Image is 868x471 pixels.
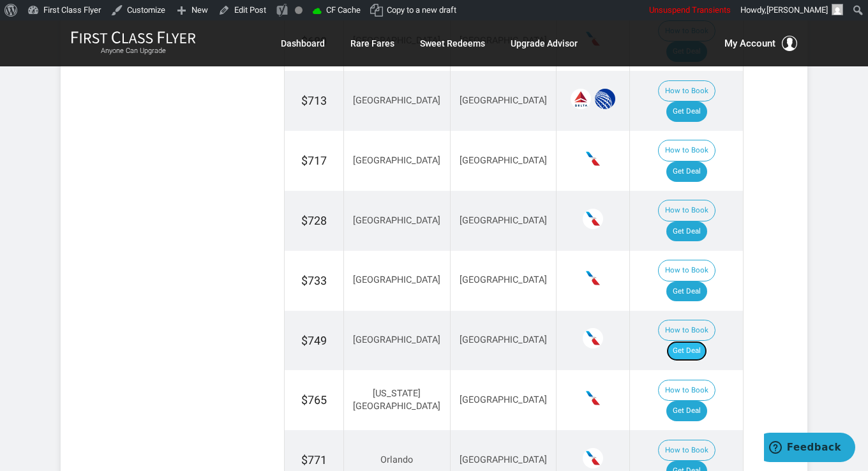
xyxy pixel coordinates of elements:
[460,334,547,345] span: [GEOGRAPHIC_DATA]
[71,31,196,56] a: First Class FlyerAnyone Can Upgrade
[724,36,775,51] span: My Account
[649,5,731,15] span: Unsuspend Transients
[460,95,547,106] span: [GEOGRAPHIC_DATA]
[420,32,485,55] a: Sweet Redeems
[666,281,707,302] a: Get Deal
[460,155,547,166] span: [GEOGRAPHIC_DATA]
[301,274,327,287] span: $733
[666,341,707,361] a: Get Deal
[658,80,715,102] button: How to Book
[460,454,547,465] span: [GEOGRAPHIC_DATA]
[281,32,325,55] a: Dashboard
[301,214,327,227] span: $728
[583,268,603,288] span: American Airlines
[353,334,440,345] span: [GEOGRAPHIC_DATA]
[353,215,440,226] span: [GEOGRAPHIC_DATA]
[71,47,196,56] small: Anyone Can Upgrade
[583,209,603,229] span: American Airlines
[658,440,715,461] button: How to Book
[301,393,327,407] span: $765
[658,140,715,161] button: How to Book
[666,161,707,182] a: Get Deal
[353,155,440,166] span: [GEOGRAPHIC_DATA]
[350,32,394,55] a: Rare Fares
[301,453,327,467] span: $771
[583,448,603,468] span: American Airlines
[583,328,603,348] span: American Airlines
[666,101,707,122] a: Get Deal
[380,454,413,465] span: Orlando
[571,89,591,109] span: Delta Airlines
[301,334,327,347] span: $749
[583,388,603,408] span: American Airlines
[666,221,707,242] a: Get Deal
[353,274,440,285] span: [GEOGRAPHIC_DATA]
[583,149,603,169] span: American Airlines
[301,94,327,107] span: $713
[511,32,578,55] a: Upgrade Advisor
[767,5,828,15] span: [PERSON_NAME]
[460,274,547,285] span: [GEOGRAPHIC_DATA]
[658,320,715,341] button: How to Book
[658,260,715,281] button: How to Book
[764,433,855,465] iframe: Opens a widget where you can find more information
[301,154,327,167] span: $717
[460,394,547,405] span: [GEOGRAPHIC_DATA]
[724,36,797,51] button: My Account
[595,89,615,109] span: United
[666,401,707,421] a: Get Deal
[658,380,715,401] button: How to Book
[658,200,715,221] button: How to Book
[353,95,440,106] span: [GEOGRAPHIC_DATA]
[353,388,440,412] span: [US_STATE][GEOGRAPHIC_DATA]
[71,31,196,44] img: First Class Flyer
[460,215,547,226] span: [GEOGRAPHIC_DATA]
